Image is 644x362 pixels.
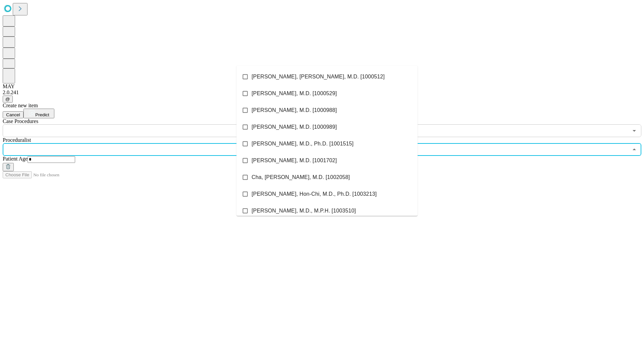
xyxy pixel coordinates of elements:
[252,106,337,114] span: [PERSON_NAME], M.D. [1000988]
[23,109,54,118] button: Predict
[3,137,31,143] span: Proceduralist
[630,126,639,135] button: Open
[252,190,377,198] span: [PERSON_NAME], Hon-Chi, M.D., Ph.D. [1003213]
[252,173,350,181] span: Cha, [PERSON_NAME], M.D. [1002058]
[252,73,385,81] span: [PERSON_NAME], [PERSON_NAME], M.D. [1000512]
[3,103,38,108] span: Create new item
[3,111,23,118] button: Cancel
[3,118,38,124] span: Scheduled Procedure
[252,140,354,148] span: [PERSON_NAME], M.D., Ph.D. [1001515]
[252,157,337,165] span: [PERSON_NAME], M.D. [1001702]
[5,97,10,102] span: @
[6,112,20,117] span: Cancel
[630,145,639,154] button: Close
[3,96,13,103] button: @
[35,112,49,117] span: Predict
[252,123,337,131] span: [PERSON_NAME], M.D. [1000989]
[252,89,337,98] span: [PERSON_NAME], M.D. [1000529]
[3,83,641,89] div: MAY
[252,207,356,215] span: [PERSON_NAME], M.D., M.P.H. [1003510]
[3,156,28,162] span: Patient Age
[3,89,641,96] div: 2.0.241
